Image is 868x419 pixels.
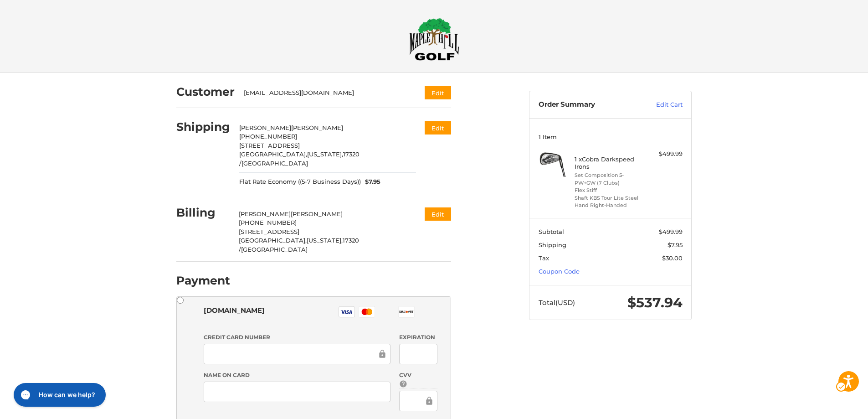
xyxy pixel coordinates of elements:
span: [GEOGRAPHIC_DATA] [241,160,308,167]
span: Flat Rate Economy ((5-7 Business Days)) [239,177,361,186]
div: [DOMAIN_NAME] [204,303,265,318]
iframe: Iframe [9,380,108,410]
h3: Order Summary [539,100,637,109]
li: Shaft KBS Tour Lite Steel [575,194,644,202]
span: $537.94 [627,294,683,311]
span: [PERSON_NAME] [291,124,343,131]
span: [PHONE_NUMBER] [239,219,297,226]
li: Flex Stiff [575,186,644,194]
span: [PERSON_NAME] [239,210,291,217]
button: Edit [425,207,451,221]
div: $499.99 [647,150,683,159]
span: [PERSON_NAME] [239,124,291,131]
span: [GEOGRAPHIC_DATA] [241,246,308,253]
li: Set Composition 5-PW+GW (7 Clubs) [575,171,644,186]
h2: Billing [176,206,230,220]
span: [GEOGRAPHIC_DATA], [239,237,307,244]
span: Shipping [539,241,566,248]
iframe: Google Iframe [793,394,868,419]
span: [PERSON_NAME] [291,210,343,217]
span: Total (USD) [539,298,575,307]
span: [US_STATE], [307,237,343,244]
a: Coupon Code [539,268,580,275]
h3: 1 Item [539,133,683,140]
span: [US_STATE], [307,150,343,158]
span: [STREET_ADDRESS] [239,228,299,235]
label: Name on Card [204,371,390,379]
span: [STREET_ADDRESS] [239,142,300,149]
h4: 1 x Cobra Darkspeed Irons [575,155,644,171]
li: Hand Right-Handed [575,202,644,209]
span: 17320 / [239,150,360,167]
div: [EMAIL_ADDRESS][DOMAIN_NAME] [244,88,407,98]
label: CVV [399,371,437,388]
span: $499.99 [659,228,683,235]
label: Credit Card Number [204,333,390,341]
button: Edit [425,121,451,134]
span: Subtotal [539,228,564,235]
span: $7.95 [668,241,683,248]
h2: Payment [176,274,230,288]
span: [PHONE_NUMBER] [239,133,297,140]
span: [GEOGRAPHIC_DATA], [239,150,307,158]
label: Expiration [399,333,437,341]
span: 17320 / [239,237,359,253]
span: Tax [539,254,549,262]
h2: Shipping [176,120,230,134]
span: $30.00 [662,254,683,262]
a: Edit Cart [637,100,683,109]
button: Edit [425,86,451,99]
span: $7.95 [361,177,381,186]
h2: Customer [176,85,235,99]
img: Maple Hill Golf [409,18,459,61]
